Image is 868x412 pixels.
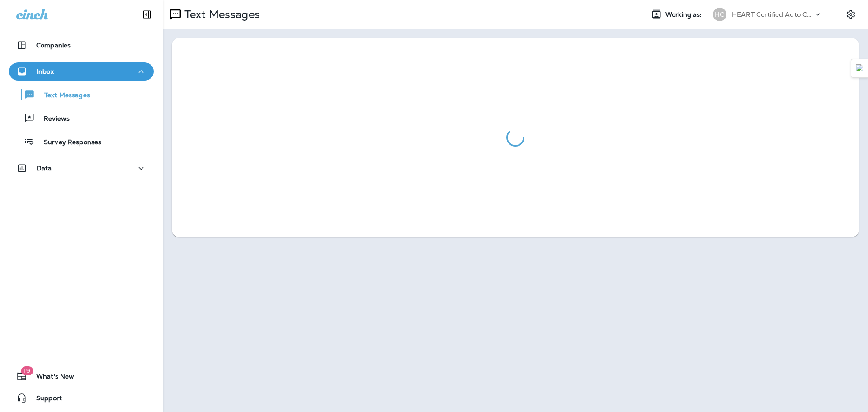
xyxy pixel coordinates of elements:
[9,389,154,407] button: Support
[843,6,859,23] button: Settings
[9,85,154,104] button: Text Messages
[9,367,154,385] button: 19What's New
[9,159,154,177] button: Data
[181,8,260,21] p: Text Messages
[27,394,62,405] span: Support
[713,8,726,21] div: HC
[37,165,52,172] p: Data
[9,62,154,81] button: Inbox
[37,68,54,75] p: Inbox
[35,91,90,100] p: Text Messages
[732,11,813,18] p: HEART Certified Auto Care
[35,115,70,123] p: Reviews
[36,42,71,49] p: Companies
[134,5,160,24] button: Collapse Sidebar
[35,138,101,147] p: Survey Responses
[9,36,154,54] button: Companies
[21,366,33,375] span: 19
[9,109,154,128] button: Reviews
[9,132,154,151] button: Survey Responses
[665,11,704,19] span: Working as:
[856,64,864,72] img: Detect Auto
[27,373,74,384] span: What's New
